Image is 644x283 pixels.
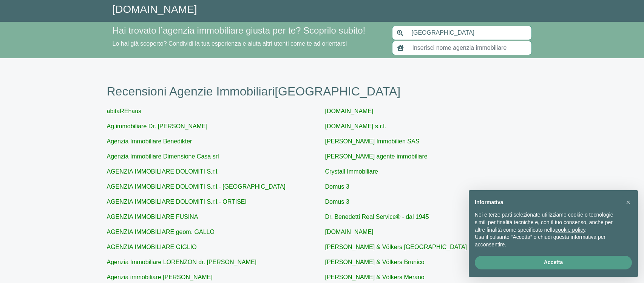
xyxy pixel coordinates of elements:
a: [PERSON_NAME] Immobilien SAS [325,138,420,145]
a: [DOMAIN_NAME] [325,229,374,235]
a: Agenzia immobiliare [PERSON_NAME] [107,274,213,280]
a: [PERSON_NAME] agente immobiliare [325,153,428,160]
a: [PERSON_NAME] & Völkers Merano [325,274,425,280]
span: × [626,198,630,206]
a: Agenzia Immobiliare Dimensione Casa srl [107,153,219,160]
button: Chiudi questa informativa [622,196,634,208]
a: Crystall Immobiliare [325,168,378,175]
a: AGENZIA IMMOBILIARE geom. GALLO [107,229,215,235]
a: Agenzia Immobiliare LORENZON dr. [PERSON_NAME] [107,259,257,265]
a: AGENZIA IMMOBILIARE DOLOMITI S.r.l.- ORTISEI [107,198,247,205]
button: Accetta [475,256,632,269]
a: cookie policy - il link si apre in una nuova scheda [555,227,585,233]
a: Ag.immobiliare Dr. [PERSON_NAME] [107,123,208,129]
a: [DOMAIN_NAME] [325,108,374,114]
p: Usa il pulsante “Accetta” o chiudi questa informativa per acconsentire. [475,234,620,248]
a: [DOMAIN_NAME] [113,3,197,15]
a: AGENZIA IMMOBILIARE DOLOMITI S.r.l. [107,168,219,175]
input: Inserisci area di ricerca (Comune o Provincia) [407,26,532,40]
p: Noi e terze parti selezionate utilizziamo cookie o tecnologie simili per finalità tecniche e, con... [475,211,620,234]
a: Domus 3 [325,183,349,190]
a: Agenzia Immobiliare Benedikter [107,138,192,145]
a: Domus 3 [325,198,349,205]
a: abitaREhaus [107,108,142,114]
a: AGENZIA IMMOBILIARE GIGLIO [107,244,197,250]
a: Dr. Benedetti Real Service® - dal 1945 [325,214,429,220]
a: AGENZIA IMMOBILIARE FUSINA [107,214,198,220]
a: [PERSON_NAME] & Völkers [GEOGRAPHIC_DATA] - Bozen [325,244,490,250]
h1: Recensioni Agenzie Immobiliari [GEOGRAPHIC_DATA] [107,84,537,98]
a: [PERSON_NAME] & Völkers Brunico [325,259,425,265]
input: Inserisci nome agenzia immobiliare [408,41,532,55]
a: AGENZIA IMMOBILIARE DOLOMITI S.r.l.- [GEOGRAPHIC_DATA] [107,183,286,190]
h2: Informativa [475,199,620,206]
p: Lo hai già scoperto? Condividi la tua esperienza e aiuta altri utenti come te ad orientarsi [113,39,383,48]
h4: Hai trovato l’agenzia immobiliare giusta per te? Scoprilo subito! [113,25,383,36]
a: [DOMAIN_NAME] s.r.l. [325,123,386,129]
